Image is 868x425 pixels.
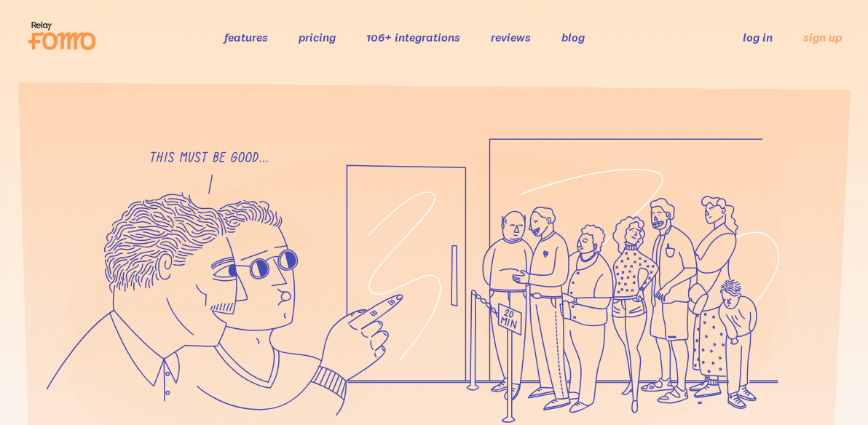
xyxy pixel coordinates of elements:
a: blog [561,30,585,44]
a: log in [743,30,773,44]
a: 106+ integrations [366,30,460,44]
a: sign up [803,30,842,45]
a: reviews [491,30,531,44]
a: features [224,30,268,44]
a: pricing [299,30,336,44]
